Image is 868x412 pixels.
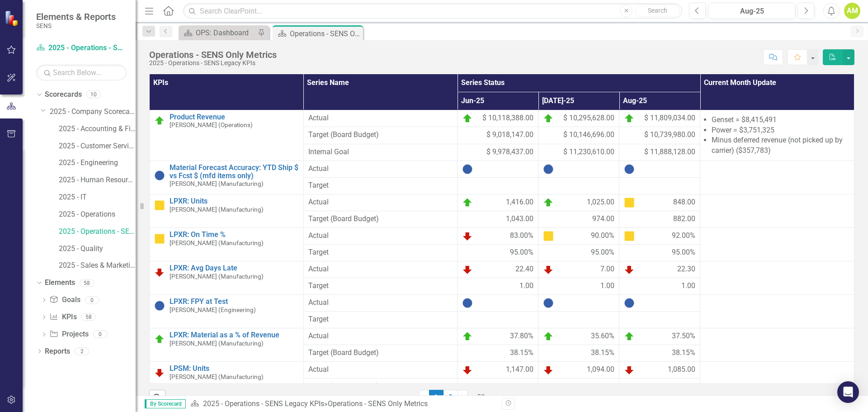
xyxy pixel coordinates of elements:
td: Double-Click to Edit [303,194,458,211]
a: 2025 - Quality [59,244,136,254]
td: Double-Click to Edit [458,278,538,295]
td: Double-Click to Edit [458,228,538,245]
span: Elements & Reports [36,11,116,22]
a: Scorecards [45,90,82,100]
img: Below Target [624,365,635,375]
td: Double-Click to Edit [538,261,619,278]
small: [PERSON_NAME] (Manufacturing) [170,340,264,347]
span: 22.40 [515,264,533,275]
span: $ 11,230,610.00 [563,147,614,157]
small: SENS [36,22,116,29]
td: Double-Click to Edit [700,328,854,362]
td: Double-Click to Edit [538,312,619,328]
a: 2025 - Sales & Marketing [59,260,136,271]
img: No Information [624,298,635,308]
span: 35.60% [591,331,614,342]
small: [PERSON_NAME] (Operations) [170,122,253,128]
img: No Information [624,164,635,175]
td: Double-Click to Edit [303,362,458,379]
img: At Risk [154,233,165,244]
img: No Information [462,164,473,175]
span: 37.80% [510,331,533,342]
a: 2025 - Operations - SENS Legacy KPIs [203,399,324,408]
td: Double-Click to Edit [700,362,854,395]
td: Double-Click to Edit [700,194,854,228]
img: On Target [543,113,554,124]
span: Internal Goal [308,147,453,157]
td: Double-Click to Edit [619,261,700,278]
td: Double-Click to Edit [619,278,700,295]
div: 58 [81,313,96,321]
a: 2025 - Human Resources [59,175,136,185]
td: Double-Click to Edit [619,228,700,245]
a: Reports [45,346,70,357]
td: Double-Click to Edit [538,127,619,144]
a: Projects [49,329,88,340]
img: Below Target [462,264,473,275]
img: On Target [543,197,554,208]
td: Double-Click to Edit [458,194,538,211]
span: 1,609.00 [668,381,695,392]
li: Genset = $8,415,491 [712,115,849,125]
img: Below Target [543,264,554,275]
span: 83.00% [510,231,533,242]
div: Operations - SENS Only Metrics [290,28,361,39]
span: $ 10,146,696.00 [563,130,614,140]
td: Double-Click to Edit [303,245,458,261]
td: Double-Click to Edit [619,362,700,379]
td: Double-Click to Edit Right Click for Context Menu [150,362,304,395]
td: Double-Click to Edit [458,245,538,261]
div: » [190,399,495,409]
td: Double-Click to Edit [538,345,619,362]
img: On Target [154,334,165,345]
a: 2025 - Operations [59,209,136,220]
span: 38.15% [510,348,533,358]
input: Search ClearPoint... [183,3,682,19]
span: ‹ [423,393,425,402]
span: 1,611.00 [587,381,614,392]
a: 2025 - Operations - SENS Legacy KPIs [36,43,127,53]
span: 1.00 [681,281,695,291]
td: Double-Click to Edit [458,211,538,228]
img: Below Target [543,365,554,375]
span: Target [308,180,453,191]
span: Actual [308,331,453,341]
span: 1,025.00 [587,197,614,208]
div: 0 [85,296,99,304]
div: 0 [93,331,108,338]
td: Double-Click to Edit [619,127,700,144]
td: Double-Click to Edit Right Click for Context Menu [150,110,304,161]
td: Double-Click to Edit [538,228,619,245]
span: Target (Board Budget) [308,130,453,140]
span: 38.15% [672,348,695,358]
span: Actual [308,197,453,208]
span: Target [308,247,453,258]
span: Target (Board Budget) [308,348,453,358]
td: Double-Click to Edit [458,379,538,395]
img: No Information [543,298,554,308]
button: Search [635,5,680,17]
span: 1,094.00 [587,365,614,375]
td: Double-Click to Edit [303,178,458,194]
td: Double-Click to Edit [538,194,619,211]
span: $ 9,978,437.00 [486,147,533,157]
img: On Target [624,113,635,124]
td: Double-Click to Edit [303,295,458,312]
td: Double-Click to Edit [538,178,619,194]
img: No Information [154,300,165,311]
small: [PERSON_NAME] (Manufacturing) [170,240,264,246]
td: Double-Click to Edit [458,261,538,278]
td: Double-Click to Edit [538,110,619,127]
a: Material Forecast Accuracy: YTD Ship $ vs Fcst $ (mfd items only) [170,164,299,180]
img: Below Target [154,367,165,378]
div: AM [844,3,860,19]
a: OPS: Dashboard [181,27,255,38]
td: Double-Click to Edit [303,228,458,245]
td: Double-Click to Edit [303,278,458,295]
a: 2025 - Customer Service [59,141,136,152]
td: Double-Click to Edit [303,379,458,395]
li: Minus deferred revenue (not picked up by carrier) ($357,783) [712,135,849,156]
td: Double-Click to Edit [458,345,538,362]
img: No Information [543,164,554,175]
span: By Scorecard [145,399,186,408]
